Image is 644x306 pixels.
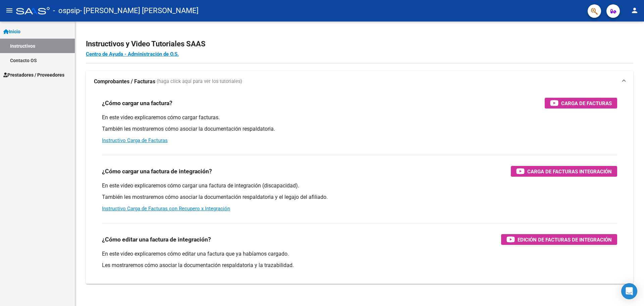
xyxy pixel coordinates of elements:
button: Carga de Facturas [545,98,617,108]
span: Carga de Facturas Integración [527,167,612,176]
p: En este video explicaremos cómo cargar facturas. [102,114,617,121]
h3: ¿Cómo editar una factura de integración? [102,235,211,244]
button: Edición de Facturas de integración [501,234,617,245]
mat-icon: menu [5,6,13,14]
mat-expansion-panel-header: Comprobantes / Facturas (haga click aquí para ver los tutoriales) [86,71,633,92]
span: Carga de Facturas [561,99,612,107]
button: Carga de Facturas Integración [511,166,617,177]
a: Instructivo Carga de Facturas [102,137,168,143]
p: En este video explicaremos cómo cargar una factura de integración (discapacidad). [102,182,617,189]
span: (haga click aquí para ver los tutoriales) [157,78,242,85]
span: - ospsip [53,3,80,18]
strong: Comprobantes / Facturas [94,78,155,85]
h3: ¿Cómo cargar una factura de integración? [102,167,212,176]
a: Instructivo Carga de Facturas con Recupero x Integración [102,206,230,212]
span: Edición de Facturas de integración [518,235,612,244]
div: Open Intercom Messenger [621,283,637,299]
a: Centro de Ayuda - Administración de O.S. [86,51,179,57]
div: Comprobantes / Facturas (haga click aquí para ver los tutoriales) [86,92,633,284]
mat-icon: person [631,6,639,14]
p: En este video explicaremos cómo editar una factura que ya habíamos cargado. [102,250,617,258]
p: Les mostraremos cómo asociar la documentación respaldatoria y la trazabilidad. [102,262,617,269]
span: Inicio [3,28,20,35]
span: Prestadores / Proveedores [3,71,64,79]
p: También les mostraremos cómo asociar la documentación respaldatoria y el legajo del afiliado. [102,193,617,201]
p: También les mostraremos cómo asociar la documentación respaldatoria. [102,125,617,133]
h3: ¿Cómo cargar una factura? [102,98,172,108]
h2: Instructivos y Video Tutoriales SAAS [86,38,633,50]
span: - [PERSON_NAME] [PERSON_NAME] [80,3,199,18]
